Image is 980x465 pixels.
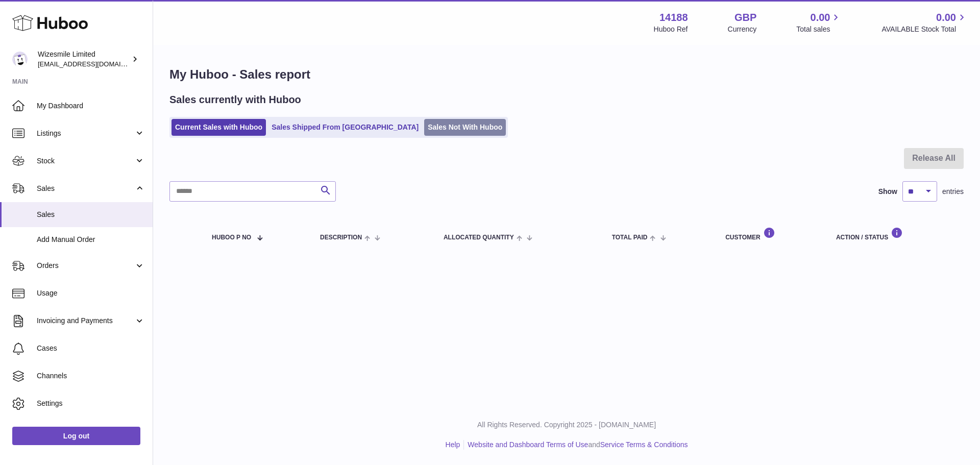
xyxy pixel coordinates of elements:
span: 0.00 [936,11,956,25]
img: internalAdmin-14188@internal.huboo.com [12,52,28,67]
span: Stock [37,156,134,166]
span: entries [942,187,964,197]
div: Huboo Ref [654,25,688,34]
strong: 14188 [659,11,688,25]
span: Listings [37,129,134,138]
a: Sales Shipped From [GEOGRAPHIC_DATA] [268,119,422,136]
a: 0.00 AVAILABLE Stock Total [881,11,968,34]
a: Website and Dashboard Terms of Use [468,440,588,449]
span: Invoicing and Payments [37,316,134,326]
div: Customer [725,227,816,241]
div: Action / Status [836,227,953,241]
span: Settings [37,399,145,408]
h2: Sales currently with Huboo [169,93,301,107]
div: Wizesmile Limited [38,50,130,69]
span: Channels [37,371,145,381]
a: Service Terms & Conditions [600,440,688,449]
li: and [464,440,688,450]
span: Sales [37,210,145,219]
span: My Dashboard [37,101,145,111]
a: Sales Not With Huboo [424,119,506,136]
span: Description [320,234,362,241]
span: Sales [37,184,134,193]
span: Usage [37,288,145,298]
span: 0.00 [811,11,830,25]
a: Help [446,440,460,449]
span: Orders [37,261,134,271]
p: All Rights Reserved. Copyright 2025 - [DOMAIN_NAME] [161,420,972,430]
span: Total paid [612,234,648,241]
span: [EMAIL_ADDRESS][DOMAIN_NAME] [38,60,150,68]
strong: GBP [734,11,756,25]
span: Total sales [796,25,842,34]
a: Current Sales with Huboo [171,119,266,136]
span: Add Manual Order [37,235,145,244]
a: Log out [12,427,140,445]
h1: My Huboo - Sales report [169,66,964,83]
span: Huboo P no [212,234,251,241]
span: Cases [37,344,145,353]
span: ALLOCATED Quantity [444,234,514,241]
span: AVAILABLE Stock Total [881,25,968,34]
div: Currency [728,25,757,34]
a: 0.00 Total sales [796,11,842,34]
label: Show [878,187,897,197]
